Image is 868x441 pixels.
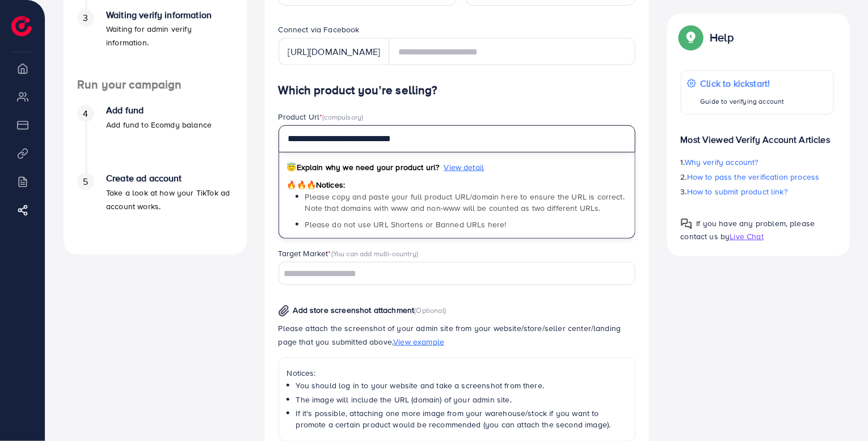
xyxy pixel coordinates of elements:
p: Please attach the screenshot of your admin site from your website/store/seller center/landing pag... [279,321,635,349]
label: Connect via Facebook [279,24,360,35]
p: Notices: [287,366,627,380]
li: Add fund [64,105,247,173]
img: img [279,305,289,317]
div: [URL][DOMAIN_NAME] [279,38,390,65]
span: 🔥🔥🔥 [287,179,316,190]
span: How to submit product link? [687,186,787,197]
span: Notices: [287,179,345,190]
span: Please do not use URL Shortens or Banned URLs here! [305,219,507,230]
div: Search for option [279,262,635,285]
label: Target Market [279,248,419,259]
p: Waiting for admin verify information. [106,22,233,49]
span: Why verify account? [685,156,759,168]
span: (compulsory) [322,112,363,122]
p: 2. [681,170,835,184]
iframe: Chat [820,390,859,432]
span: How to pass the verification process [687,171,820,183]
p: Take a look at how your TikTok ad account works. [106,186,233,213]
li: Waiting verify information [64,10,247,78]
img: Popup guide [681,218,692,230]
li: If it's possible, attaching one more image from your warehouse/stock if you want to promote a cer... [296,408,627,431]
li: The image will include the URL (domain) of your admin site. [296,394,627,405]
span: Explain why we need your product url? [287,162,440,173]
span: If you have any problem, please contact us by [681,218,815,242]
h4: Run your campaign [64,78,247,92]
h4: Which product you’re selling? [279,83,635,97]
h4: Create ad account [106,173,233,184]
p: 1. [681,155,835,169]
p: 3. [681,185,835,198]
span: (Optional) [414,305,446,315]
p: Help [710,31,734,44]
img: logo [11,16,32,36]
span: 😇 [287,162,297,173]
p: Click to kickstart! [701,77,785,90]
h4: Add fund [106,105,212,116]
span: Please copy and paste your full product URL/domain here to ensure the URL is correct. Note that d... [305,191,625,214]
h4: Waiting verify information [106,10,233,20]
p: Most Viewed Verify Account Articles [681,124,835,146]
span: 4 [83,107,88,120]
span: Live Chat [730,231,764,242]
li: Create ad account [64,173,247,241]
span: 5 [83,175,88,188]
span: Add store screenshot attachment [293,304,415,316]
span: View detail [444,162,484,173]
span: View example [393,336,444,347]
p: Guide to verifying account [701,95,785,108]
span: 3 [83,11,88,24]
input: Search for option [280,265,621,283]
img: Popup guide [681,27,701,48]
span: (You can add multi-country) [331,248,418,258]
p: Add fund to Ecomdy balance [106,118,212,132]
li: You should log in to your website and take a screenshot from there. [296,380,627,391]
label: Product Url [279,111,364,122]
